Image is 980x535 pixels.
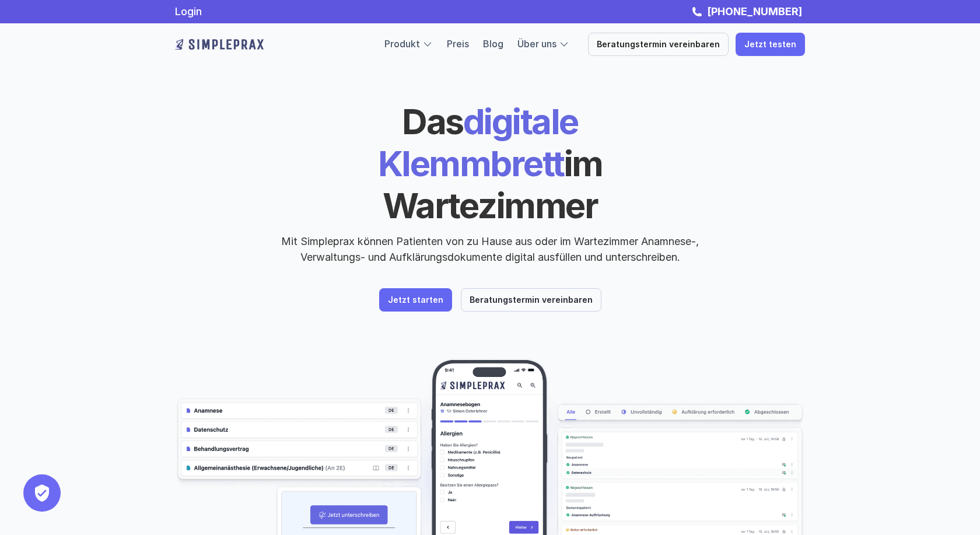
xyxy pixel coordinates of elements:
[402,100,463,142] span: Das
[744,40,796,50] p: Jetzt testen
[597,40,720,50] p: Beratungstermin vereinbaren
[461,288,601,312] a: Beratungstermin vereinbaren
[383,142,609,226] span: im Wartezimmer
[384,38,420,50] a: Produkt
[707,5,802,18] strong: [PHONE_NUMBER]
[271,233,709,265] p: Mit Simpleprax können Patienten von zu Hause aus oder im Wartezimmer Anamnese-, Verwaltungs- und ...
[588,33,729,56] a: Beratungstermin vereinbaren
[736,33,805,56] a: Jetzt testen
[379,288,452,312] a: Jetzt starten
[289,100,691,226] h1: digitale Klemmbrett
[470,295,593,305] p: Beratungstermin vereinbaren
[447,38,469,50] a: Preis
[483,38,503,50] a: Blog
[175,5,202,18] a: Login
[388,295,443,305] p: Jetzt starten
[704,5,805,18] a: [PHONE_NUMBER]
[517,38,556,50] a: Über uns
